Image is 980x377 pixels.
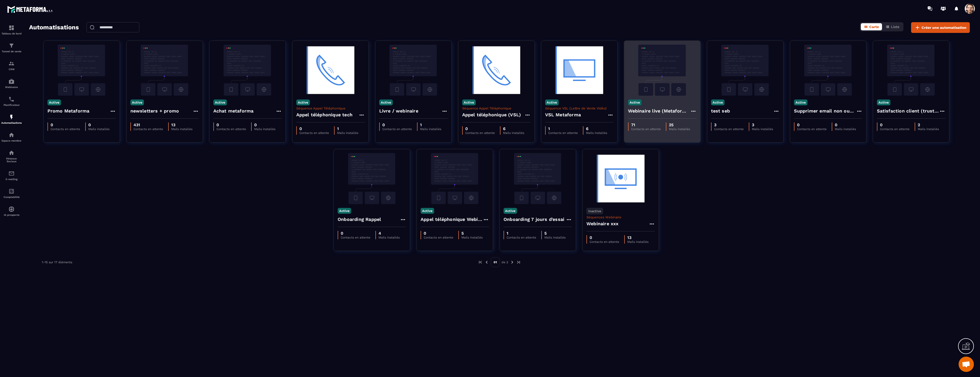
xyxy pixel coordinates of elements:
[8,206,15,212] img: automations
[752,122,773,127] p: 3
[299,126,329,131] p: 0
[835,122,856,127] p: 0
[296,111,353,118] h4: Appel téléphonique tech
[627,240,648,244] p: Mails installés
[296,45,365,96] img: automation-background
[1,167,22,184] a: emailemailE-mailing
[628,45,696,96] img: automation-background
[8,114,15,120] img: automations
[1,146,22,167] a: social-networksocial-networkRéseaux Sociaux
[133,122,163,127] p: 431
[484,260,489,265] img: prev
[421,208,434,214] p: Active
[420,127,441,131] p: Mails installés
[462,99,476,105] p: Active
[47,45,116,96] img: automation-background
[465,131,495,135] p: Contacts en attente
[171,122,192,127] p: 13
[47,99,61,105] p: Active
[296,99,310,105] p: Active
[877,45,945,96] img: automation-background
[1,50,22,53] p: Tunnel de vente
[465,126,495,131] p: 0
[47,107,90,115] h4: Promo Metaforma
[341,231,370,236] p: 0
[213,107,254,115] h4: Achat metaforma
[586,208,603,214] p: Inactive
[462,106,531,110] p: Séquence Appel Téléphonique
[669,127,690,131] p: Mails installés
[835,127,856,131] p: Mails installés
[1,110,22,128] a: automationsautomationsAutomatisations
[1,92,22,110] a: schedulerschedulerPlanificateur
[711,107,730,115] h4: test seb
[254,127,275,131] p: Mails installés
[503,131,524,135] p: Mails installés
[51,127,80,131] p: Contacts en attente
[1,68,22,71] p: CRM
[714,122,744,127] p: 3
[797,127,827,131] p: Contacts en attente
[424,236,453,239] p: Contacts en attente
[461,231,483,236] p: 5
[877,99,890,105] p: Active
[130,107,179,115] h4: newsletters + promo
[714,127,744,131] p: Contacts en attente
[424,231,453,236] p: 0
[510,260,514,265] img: next
[545,106,614,110] p: Séquence VSL (Lettre de Vente Vidéo)
[296,106,365,110] p: Séquence Appel Téléphonique
[337,131,358,135] p: Mails installés
[29,22,79,33] h2: Automatisations
[8,60,15,67] img: formation
[213,99,227,105] p: Active
[382,122,412,127] p: 0
[501,260,508,264] p: de 2
[586,131,607,135] p: Mails installés
[516,260,521,265] img: next
[341,236,370,239] p: Contacts en attente
[1,184,22,202] a: accountantaccountantComptabilité
[338,153,406,204] img: automation-background
[794,99,807,105] p: Active
[544,231,566,236] p: 5
[478,260,483,265] img: prev
[171,127,192,131] p: Mails installés
[491,257,500,267] p: 01
[883,23,902,30] button: Liste
[627,235,648,240] p: 13
[586,215,655,219] p: Séquences Webinaire
[462,45,531,96] img: automation-background
[861,23,882,30] button: Carte
[507,231,536,236] p: 1
[1,128,22,146] a: automationsautomationsEspace membre
[8,43,15,49] img: formation
[880,127,910,131] p: Contacts en attente
[918,127,939,131] p: Mails installés
[216,122,246,127] p: 0
[421,216,483,223] h4: Appel téléphonique Webinaire live
[8,25,15,31] img: formation
[628,99,642,105] p: Active
[590,240,619,244] p: Contacts en attente
[461,236,483,239] p: Mails installés
[338,208,351,214] p: Active
[8,132,15,138] img: automations
[504,153,572,204] img: automation-background
[8,170,15,177] img: email
[1,178,22,181] p: E-mailing
[130,45,199,96] img: automation-background
[88,122,109,127] p: 0
[891,25,899,29] span: Liste
[213,45,282,96] img: automation-background
[216,127,246,131] p: Contacts en attente
[794,45,862,96] img: automation-background
[51,122,80,127] p: 0
[254,122,275,127] p: 0
[959,357,974,372] a: Open chat
[1,196,22,198] p: Comptabilité
[544,236,566,239] p: Mails installés
[133,127,163,131] p: Contacts en attente
[503,126,524,131] p: 6
[379,107,418,115] h4: Livre / webinaire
